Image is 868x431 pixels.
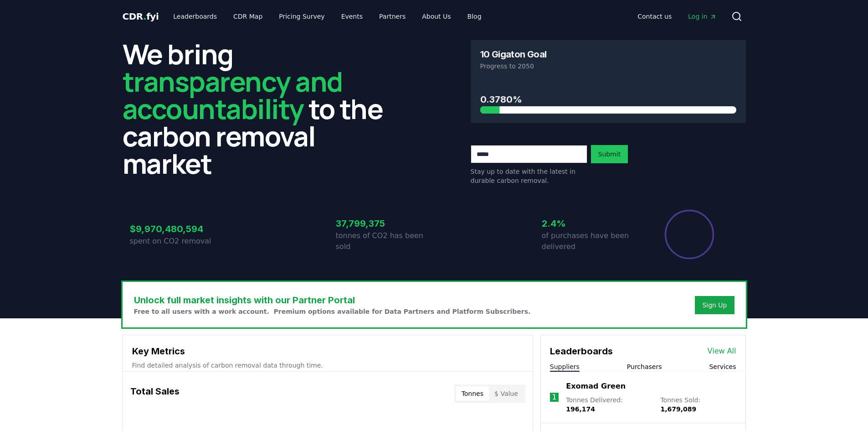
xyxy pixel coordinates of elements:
button: Services [709,362,736,371]
button: Purchasers [627,362,662,371]
h3: Unlock full market insights with our Partner Portal [134,293,531,307]
h3: 37,799,375 [336,217,434,230]
h3: 0.3780% [480,93,736,106]
span: 1,679,089 [660,405,696,413]
nav: Main [630,8,724,25]
a: Leaderboards [166,8,224,25]
a: About Us [415,8,458,25]
p: Tonnes Delivered : [566,395,651,414]
p: Stay up to date with the latest in durable carbon removal. [471,167,587,185]
p: Find detailed analysis of carbon removal data through time. [132,361,524,370]
a: Contact us [630,8,679,25]
a: Sign Up [702,301,727,310]
a: CDR.fyi [123,10,159,23]
h3: Leaderboards [550,344,613,358]
span: Log in [688,12,716,21]
p: of purchases have been delivered [542,230,640,252]
h3: $9,970,480,594 [130,222,228,236]
h2: We bring to the carbon removal market [123,40,398,177]
nav: Main [166,8,488,25]
div: Percentage of sales delivered [664,209,715,260]
p: Tonnes Sold : [660,395,736,414]
p: Progress to 2050 [480,62,736,71]
button: Suppliers [550,362,580,371]
a: CDR Map [226,8,270,25]
p: 1 [552,392,556,403]
h3: Key Metrics [132,344,524,358]
a: Pricing Survey [272,8,332,25]
button: Submit [591,145,628,163]
a: Blog [460,8,489,25]
span: transparency and accountability [123,62,343,127]
a: Log in [681,8,724,25]
p: tonnes of CO2 has been sold [336,230,434,252]
a: Exomad Green [566,381,626,392]
a: Events [334,8,370,25]
span: 196,174 [566,405,595,413]
button: Tonnes [456,386,489,401]
span: . [143,11,146,22]
a: Partners [372,8,413,25]
button: Sign Up [695,296,734,314]
h3: 10 Gigaton Goal [480,50,547,59]
p: spent on CO2 removal [130,236,228,247]
p: Free to all users with a work account. Premium options available for Data Partners and Platform S... [134,307,531,316]
span: CDR fyi [123,11,159,22]
h3: Total Sales [130,384,180,403]
a: View All [708,346,736,357]
button: $ Value [489,386,524,401]
h3: 2.4% [542,217,640,230]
